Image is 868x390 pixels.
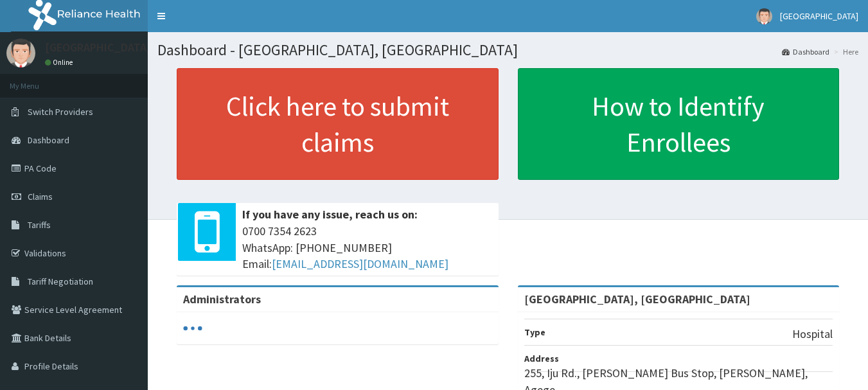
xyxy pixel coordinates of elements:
a: Click here to submit claims [177,68,499,180]
span: [GEOGRAPHIC_DATA] [780,10,858,22]
span: Tariff Negotiation [28,276,93,287]
span: Dashboard [28,134,69,146]
a: Online [45,58,76,67]
b: Address [524,353,559,364]
b: If you have any issue, reach us on: [242,207,418,222]
span: Switch Providers [28,106,93,118]
span: 0700 7354 2623 WhatsApp: [PHONE_NUMBER] Email: [242,223,492,272]
img: User Image [6,39,35,67]
a: How to Identify Enrollees [518,68,840,180]
img: User Image [756,8,772,24]
a: [EMAIL_ADDRESS][DOMAIN_NAME] [272,256,448,271]
p: [GEOGRAPHIC_DATA] [45,42,151,53]
h1: Dashboard - [GEOGRAPHIC_DATA], [GEOGRAPHIC_DATA] [157,42,858,58]
span: Claims [28,191,53,202]
span: Tariffs [28,219,51,231]
svg: audio-loading [183,319,202,338]
a: Dashboard [782,46,829,57]
li: Here [831,46,858,57]
strong: [GEOGRAPHIC_DATA], [GEOGRAPHIC_DATA] [524,292,750,306]
p: Hospital [792,326,833,342]
b: Administrators [183,292,261,306]
b: Type [524,326,545,338]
